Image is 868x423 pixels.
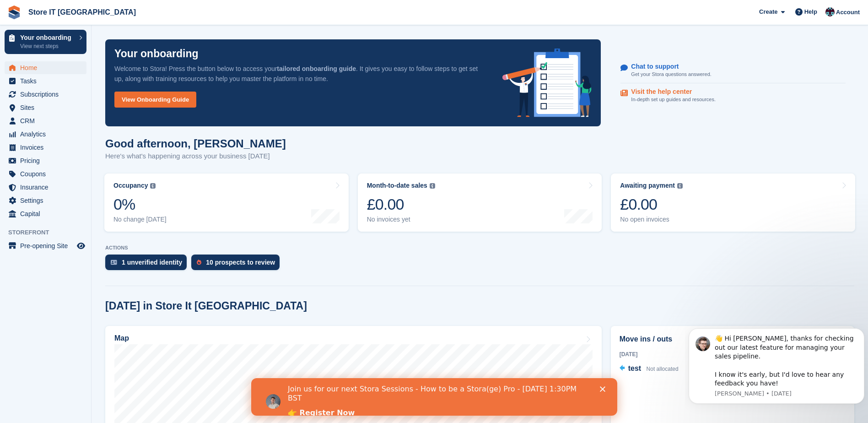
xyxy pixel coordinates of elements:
[113,182,148,190] div: Occupancy
[631,96,716,103] p: In-depth set up guides and resources.
[20,168,75,180] span: Coupons
[20,128,75,141] span: Analytics
[105,137,286,150] h1: Good afternoon, [PERSON_NAME]
[104,174,349,232] a: Occupancy 0% No change [DATE]
[367,195,435,214] div: £0.00
[5,114,86,127] a: menu
[5,194,86,207] a: menu
[20,194,75,207] span: Settings
[7,5,21,19] img: stora-icon-8386f47178a22dfd0bd8f6a31ec36ba5ce8667c1dd55bd0f319d3a0aa187defe.svg
[5,141,86,154] a: menu
[20,239,75,252] span: Pre-opening Site
[677,183,683,189] img: icon-info-grey-7440780725fd019a000dd9b08b2336e03edf1995a4989e88bcd33f0948082b44.svg
[5,75,86,87] a: menu
[111,260,117,265] img: verify_identity-adf6edd0f0f0b5bbfe63781bf79b02c33cf7c696d77639b501bdc392416b5a36.svg
[114,64,488,84] p: Welcome to Stora! Press the button below to access your . It gives you easy to follow steps to ge...
[620,216,683,223] div: No open invoices
[5,168,86,180] a: menu
[367,182,427,190] div: Month-to-date sales
[251,378,617,416] iframe: Intercom live chat banner
[20,88,75,101] span: Subscriptions
[825,7,835,16] img: James Campbell Adamson
[5,61,86,74] a: menu
[631,63,704,70] p: Chat to support
[277,65,356,72] strong: tailored onboarding guide
[5,207,86,220] a: menu
[114,334,129,342] h2: Map
[5,88,86,101] a: menu
[20,101,75,114] span: Sites
[620,363,679,375] a: test Not allocated
[631,88,708,96] p: Visit the help center
[759,7,777,16] span: Create
[105,255,191,275] a: 1 unverified identity
[197,260,201,265] img: prospect-51fa495bee0391a8d652442698ab0144808aea92771e9ea1ae160a38d050c398.svg
[37,30,103,40] a: 👉 Register Now
[150,183,156,189] img: icon-info-grey-7440780725fd019a000dd9b08b2336e03edf1995a4989e88bcd33f0948082b44.svg
[620,334,846,345] h2: Move ins / outs
[105,151,286,162] p: Here's what's happening across your business [DATE]
[75,240,86,251] a: Preview store
[114,92,196,108] a: View Onboarding Guide
[367,216,435,223] div: No invoices yet
[502,49,592,117] img: onboarding-info-6c161a55d2c0e0a8cae90662b2fe09162a5109e8cc188191df67fb4f79e88e88.svg
[620,58,846,83] a: Chat to support Get your Stora questions answered.
[5,154,86,167] a: menu
[647,366,679,372] span: Not allocated
[191,255,284,275] a: 10 prospects to review
[20,42,75,50] p: View next steps
[20,207,75,220] span: Capital
[113,216,167,223] div: No change [DATE]
[5,30,86,54] a: Your onboarding View next steps
[105,300,307,312] h2: [DATE] in Store It [GEOGRAPHIC_DATA]
[620,195,683,214] div: £0.00
[20,154,75,167] span: Pricing
[5,181,86,194] a: menu
[620,350,846,358] div: [DATE]
[836,8,860,17] span: Account
[349,8,358,14] div: Close
[358,174,602,232] a: Month-to-date sales £0.00 No invoices yet
[206,259,275,266] div: 10 prospects to review
[20,34,75,41] p: Your onboarding
[5,128,86,141] a: menu
[685,324,868,418] iframe: Intercom notifications message
[20,181,75,194] span: Insurance
[114,49,199,59] p: Your onboarding
[20,61,75,74] span: Home
[5,101,86,114] a: menu
[628,364,641,372] span: test
[113,195,167,214] div: 0%
[5,239,86,252] a: menu
[20,75,75,87] span: Tasks
[122,259,182,266] div: 1 unverified identity
[620,83,846,108] a: Visit the help center In-depth set up guides and resources.
[105,245,854,251] p: ACTIONS
[611,174,855,232] a: Awaiting payment £0.00 No open invoices
[804,7,817,16] span: Help
[20,114,75,127] span: CRM
[620,182,675,190] div: Awaiting payment
[8,228,91,237] span: Storefront
[20,141,75,154] span: Invoices
[631,70,711,78] p: Get your Stora questions answered.
[25,5,140,20] a: Store IT [GEOGRAPHIC_DATA]
[430,183,435,189] img: icon-info-grey-7440780725fd019a000dd9b08b2336e03edf1995a4989e88bcd33f0948082b44.svg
